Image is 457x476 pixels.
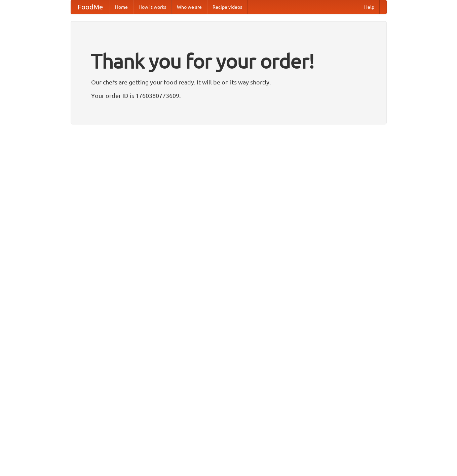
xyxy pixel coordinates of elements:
p: Our chefs are getting your food ready. It will be on its way shortly. [91,77,366,87]
a: How it works [133,0,172,14]
h1: Thank you for your order! [91,45,366,77]
a: Home [110,0,133,14]
a: Recipe videos [207,0,247,14]
a: FoodMe [71,0,110,14]
a: Who we are [172,0,207,14]
a: Help [359,0,380,14]
p: Your order ID is 1760380773609. [91,90,366,101]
